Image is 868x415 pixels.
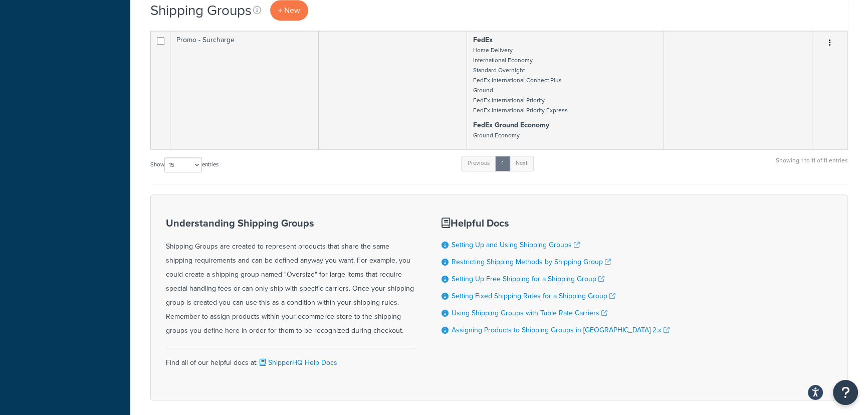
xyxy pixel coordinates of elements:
a: 1 [495,156,510,171]
span: + New [278,5,300,16]
a: Assigning Products to Shipping Groups in [GEOGRAPHIC_DATA] 2.x [452,325,670,335]
a: Using Shipping Groups with Table Rate Carriers [452,308,607,318]
h3: Understanding Shipping Groups [166,218,416,229]
a: Next [509,156,534,171]
a: Restricting Shipping Methods by Shipping Group [452,257,611,267]
a: Setting Up and Using Shipping Groups [452,240,580,250]
div: Showing 1 to 11 of 11 entries [776,155,848,176]
h3: Helpful Docs [442,218,670,229]
small: Home Delivery International Economy Standard Overnight FedEx International Connect Plus Ground Fe... [473,46,568,115]
strong: FedEx [473,35,493,45]
label: Show entries [150,157,219,172]
a: ShipperHQ Help Docs [258,357,337,368]
div: Shipping Groups are created to represent products that share the same shipping requirements and c... [166,218,416,338]
a: Setting Fixed Shipping Rates for a Shipping Group [452,291,615,301]
div: Find all of our helpful docs at: [166,348,416,370]
td: Promo - Surcharge [170,31,319,149]
a: Setting Up Free Shipping for a Shipping Group [452,274,604,284]
a: Previous [461,156,496,171]
button: Open Resource Center [833,380,858,405]
select: Showentries [164,157,202,172]
h1: Shipping Groups [150,1,252,20]
small: Ground Economy [473,131,520,140]
strong: FedEx Ground Economy [473,120,549,130]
